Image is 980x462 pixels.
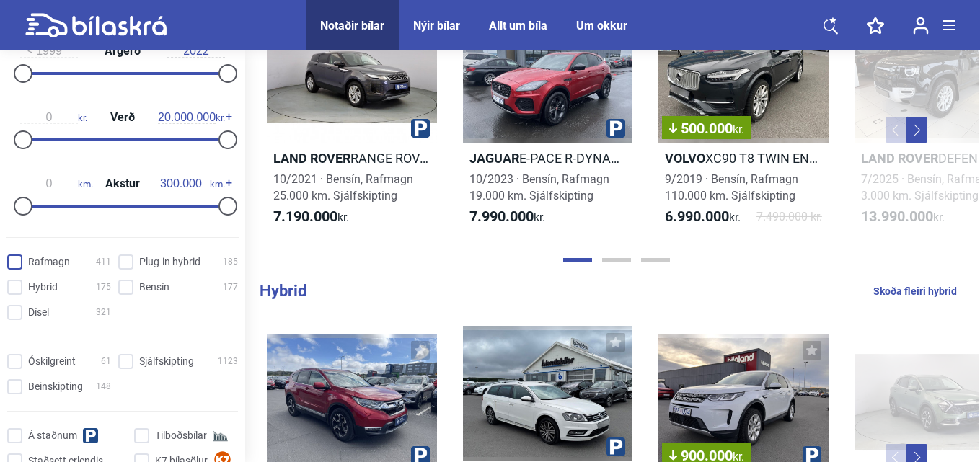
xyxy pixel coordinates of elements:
span: km. [152,177,225,190]
span: Rafmagn [28,254,70,270]
span: 9/2019 · Bensín, Rafmagn 110.000 km. Sjálfskipting [665,172,798,203]
span: Óskilgreint [28,354,76,369]
span: 61 [101,354,111,369]
span: Akstur [102,178,144,190]
b: Volvo [665,151,705,166]
b: 13.990.000 [861,208,933,225]
span: kr. [273,208,349,226]
span: Verð [107,112,138,123]
b: Jaguar [469,151,519,166]
span: 148 [96,379,111,394]
a: Land RoverRANGE ROVER EVOQUE S PHEV10/2021 · Bensín, Rafmagn25.000 km. Sjálfskipting7.190.000kr. [267,6,437,239]
a: 500.000kr.VolvoXC90 T8 TWIN ENGINE9/2019 · Bensín, Rafmagn110.000 km. Sjálfskipting6.990.000kr.7.... [658,6,829,239]
a: Notaðir bílar [320,19,384,32]
span: 500.000 [669,121,744,136]
span: Bensín [139,280,169,295]
span: kr. [665,208,741,226]
a: JaguarE-PACE R-DYNAMIC BLACK PACK PHEV10/2023 · Bensín, Rafmagn19.000 km. Sjálfskipting7.990.000kr. [463,6,633,239]
span: 321 [96,305,111,320]
span: 7.490.000 kr. [756,208,822,226]
span: Sjálfskipting [139,354,194,369]
span: 10/2021 · Bensín, Rafmagn 25.000 km. Sjálfskipting [273,172,413,203]
span: 177 [223,280,238,295]
b: Land Rover [861,151,938,166]
button: Page 2 [602,258,631,262]
img: user-login.svg [913,17,929,35]
button: Page 1 [563,258,592,262]
a: Allt um bíla [489,19,547,32]
span: km. [20,177,93,190]
span: kr. [158,111,225,124]
span: kr. [861,208,945,226]
b: Hybrid [260,282,306,300]
span: Árgerð [101,45,144,57]
span: Plug-in hybrid [139,254,200,270]
h2: XC90 T8 TWIN ENGINE [658,150,829,166]
span: Dísel [28,305,49,320]
button: Next [906,117,927,143]
b: 7.990.000 [469,208,534,225]
span: Tilboðsbílar [155,428,207,443]
span: kr. [20,111,87,124]
b: 7.190.000 [273,208,337,225]
a: Nýir bílar [413,19,460,32]
a: Um okkur [576,19,627,32]
span: kr. [469,208,545,226]
h2: E-PACE R-DYNAMIC BLACK PACK PHEV [463,150,633,166]
span: 10/2023 · Bensín, Rafmagn 19.000 km. Sjálfskipting [469,172,609,203]
span: Á staðnum [28,428,77,443]
a: Skoða fleiri hybrid [873,282,957,301]
h2: RANGE ROVER EVOQUE S PHEV [267,150,437,166]
span: Hybrid [28,280,58,295]
b: 6.990.000 [665,208,729,225]
b: Land Rover [273,151,350,166]
span: 175 [96,280,111,295]
button: Page 3 [641,258,670,262]
span: Beinskipting [28,379,83,394]
button: Previous [886,117,907,143]
span: 185 [223,254,238,270]
span: 411 [96,254,111,270]
span: 1123 [218,354,238,369]
span: kr. [733,123,744,136]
